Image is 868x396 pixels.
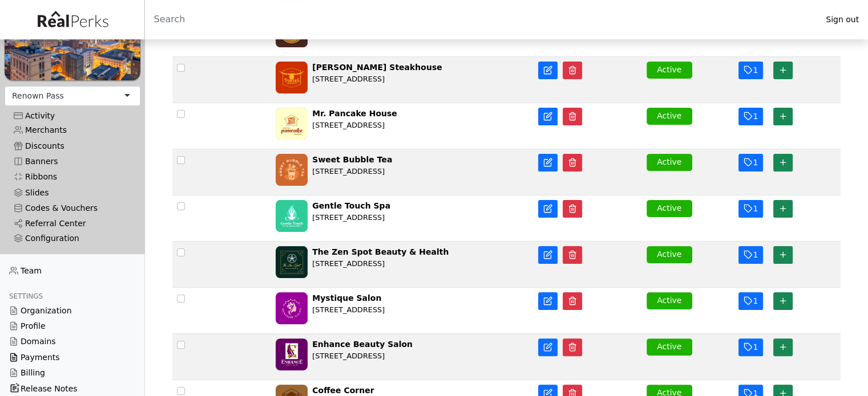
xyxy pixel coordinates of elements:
span: Settings [9,292,43,300]
img: sqktvUi49YWOlhEKK03WCLpzX7tC2yHSQ1VMvnxl.png [5,4,140,80]
button: Active [647,108,692,124]
a: Ribbons [5,169,140,185]
div: Renown Pass [12,90,64,102]
a: Merchants [5,123,140,138]
div: [STREET_ADDRESS] [312,212,390,223]
button: Active [647,154,692,170]
a: Mystique Salon [STREET_ADDRESS] [276,292,526,329]
img: DKG70yMn0Q7FvxoP66nmJJnXQ5sMfghUnUhnGSae.png [276,108,308,140]
button: Active [647,62,692,78]
button: Active [647,292,692,309]
a: Enhance Beauty Salon [STREET_ADDRESS] [276,338,526,375]
div: Activity [14,111,131,121]
img: 2MtIwTosoVzKHIGeI9OtXzUiOPnzDZIsV07nKIAu.png [276,154,308,186]
div: [STREET_ADDRESS] [312,350,413,361]
div: Gentle Touch Spa [312,200,390,212]
img: 4S6DfTabcnkk4m2OULzrYqgbSkUNgjg6MZNp6OYp.png [276,246,308,278]
a: Discounts [5,138,140,153]
button: 1 [738,292,763,310]
a: [PERSON_NAME] Steakhouse [STREET_ADDRESS] [276,62,526,98]
div: [STREET_ADDRESS] [312,120,397,130]
div: Sweet Bubble Tea [312,154,392,166]
div: Mystique Salon [312,292,385,304]
a: Slides [5,185,140,200]
img: real_perks_logo-01.svg [31,7,114,32]
img: lDVCGtm1jgXjWtDLScZxlFrHqhAjWXnOLzd4ieNy.png [276,200,308,232]
button: 1 [738,108,763,125]
img: wcxHa8lFkPa5NlE3Yx40dmXumjEB2m6XTIPgri7L.png [276,292,308,324]
a: Banners [5,154,140,169]
a: Codes & Vouchers [5,201,140,216]
button: 1 [738,154,763,172]
button: 1 [738,62,763,79]
button: 1 [738,246,763,264]
button: 1 [738,200,763,218]
a: Referral Center [5,216,140,231]
div: Mr. Pancake House [312,108,397,120]
a: The Zen Spot Beauty & Health [STREET_ADDRESS] [276,246,526,283]
div: [STREET_ADDRESS] [312,166,392,177]
div: Configuration [14,234,131,243]
div: [PERSON_NAME] Steakhouse [312,62,442,74]
div: [STREET_ADDRESS] [312,74,442,84]
img: 1fayJVLB3LejR68W79PvngzUi4BaZiHpuekk3tP7.png [276,62,308,93]
input: Search [145,6,817,33]
a: Sign out [817,12,868,27]
button: Active [647,246,692,263]
img: NNRSDAbB7JPTWNbK8Dw4q4ilbxzljMgMek697aeg.png [276,338,308,370]
div: [STREET_ADDRESS] [312,258,449,269]
a: Mr. Pancake House [STREET_ADDRESS] [276,108,526,144]
button: Active [647,338,692,355]
a: Gentle Touch Spa [STREET_ADDRESS] [276,200,526,236]
button: Active [647,200,692,217]
a: Sweet Bubble Tea [STREET_ADDRESS] [276,154,526,190]
div: Enhance Beauty Salon [312,338,413,350]
div: [STREET_ADDRESS] [312,304,385,315]
button: 1 [738,338,763,356]
div: The Zen Spot Beauty & Health [312,246,449,258]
